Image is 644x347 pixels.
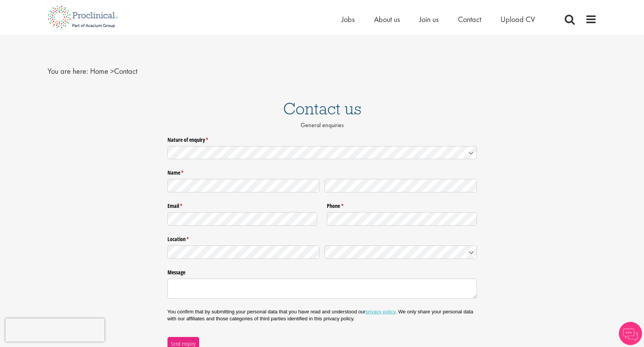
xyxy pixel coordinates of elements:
span: Contact [90,66,137,76]
label: Nature of enquiry [167,133,477,143]
a: Join us [419,14,439,24]
a: privacy policy [366,309,395,315]
a: Contact [458,14,481,24]
legend: Name [167,167,477,177]
input: Country [325,245,477,259]
label: Message [167,266,477,276]
img: Chatbot [619,322,642,345]
p: You confirm that by submitting your personal data that you have read and understood our . We only... [167,308,477,322]
span: > [110,66,114,76]
label: Phone [327,200,477,210]
input: First [167,179,320,192]
a: breadcrumb link to Home [90,66,108,76]
span: You are here: [48,66,88,76]
a: About us [374,14,400,24]
input: Last [325,179,477,192]
legend: Location [167,233,477,243]
label: Email [167,200,318,210]
a: Jobs [342,14,355,24]
input: State / Province / Region [167,245,320,259]
iframe: reCAPTCHA [5,318,104,342]
a: Upload CV [501,14,535,24]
